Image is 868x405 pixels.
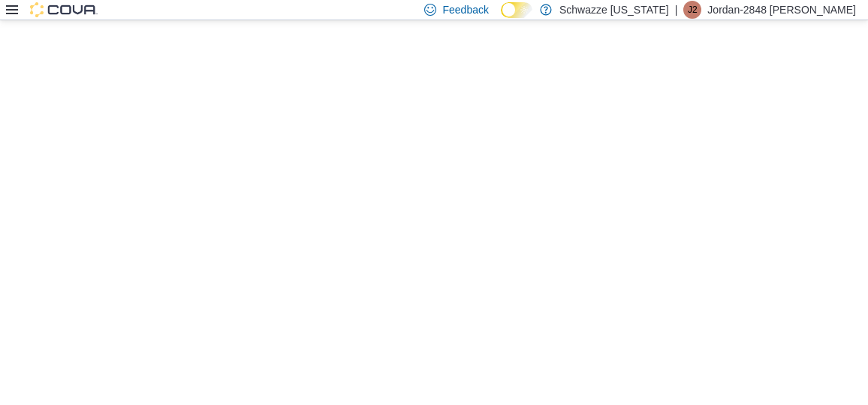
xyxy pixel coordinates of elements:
[707,1,856,19] p: Jordan-2848 [PERSON_NAME]
[688,1,698,19] span: J2
[442,2,488,17] span: Feedback
[501,18,502,19] span: Dark Mode
[675,1,678,19] p: |
[501,2,532,18] input: Dark Mode
[30,2,98,17] img: Cova
[683,1,701,19] div: Jordan-2848 Garcia
[559,1,669,19] p: Schwazze [US_STATE]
